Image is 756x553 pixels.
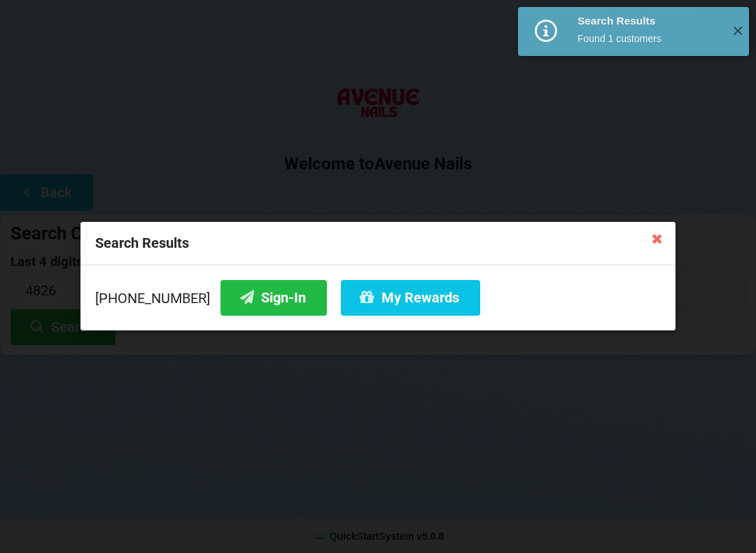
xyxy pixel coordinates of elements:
button: My Rewards [341,280,480,316]
button: Sign-In [220,280,327,316]
div: Found 1 customers [577,31,721,45]
div: Search Results [80,222,675,265]
div: Search Results [577,14,721,28]
div: [PHONE_NUMBER] [95,280,661,316]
